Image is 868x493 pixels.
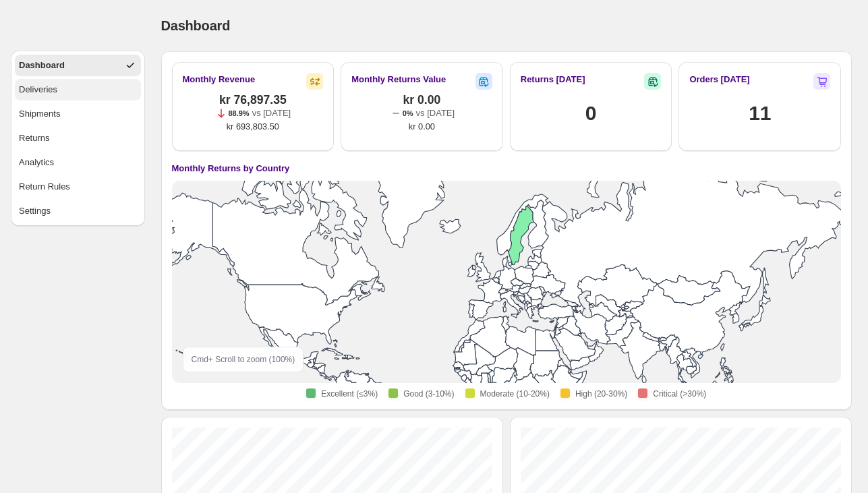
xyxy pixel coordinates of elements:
div: Dashboard [19,59,65,72]
button: Returns [15,127,141,149]
button: Return Rules [15,176,141,198]
div: Analytics [19,156,54,169]
span: 0% [403,109,413,117]
button: Dashboard [15,55,141,76]
h4: Monthly Returns by Country [172,162,290,175]
h2: Orders [DATE] [689,73,749,86]
div: Return Rules [19,180,70,194]
h2: Monthly Revenue [183,73,256,86]
span: kr 0.00 [409,120,435,134]
span: kr 76,897.35 [219,93,287,107]
div: Shipments [19,107,60,121]
h2: Monthly Returns Value [351,73,446,86]
button: Settings [15,200,141,222]
p: vs [DATE] [416,107,455,120]
span: Excellent (≤3%) [321,388,378,399]
button: Shipments [15,103,141,125]
span: Critical (>30%) [653,388,706,399]
div: Returns [19,132,50,145]
span: Moderate (10-20%) [480,388,550,399]
h1: 0 [585,100,596,127]
button: Analytics [15,152,141,173]
span: 88.9% [228,109,249,117]
p: vs [DATE] [252,107,291,120]
button: Deliveries [15,79,141,100]
span: kr 0.00 [403,93,441,107]
span: High (20-30%) [575,388,627,399]
div: Settings [19,204,51,218]
span: kr 693,803.50 [227,120,279,134]
span: Dashboard [161,18,231,33]
div: Deliveries [19,83,57,96]
h2: Returns [DATE] [521,73,585,86]
div: Cmd + Scroll to zoom ( 100 %) [183,347,304,372]
h1: 11 [749,100,771,127]
span: Good (3-10%) [403,388,454,399]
